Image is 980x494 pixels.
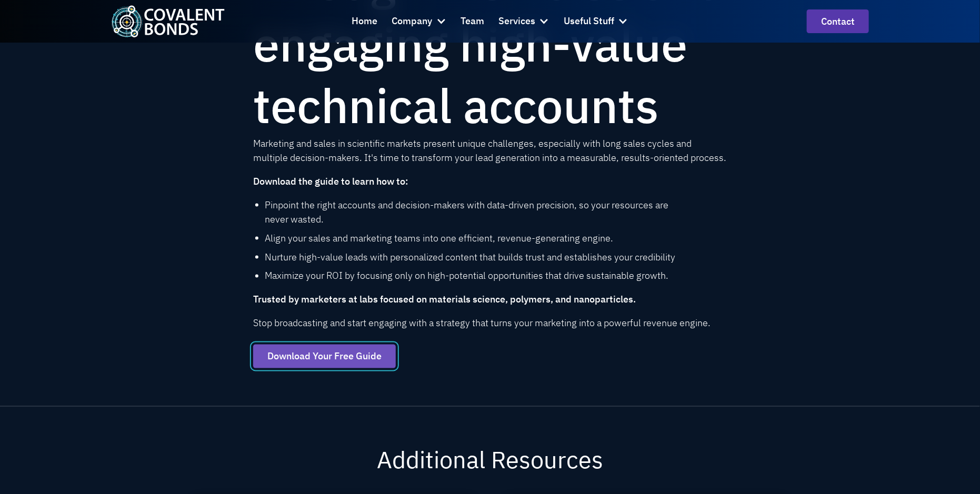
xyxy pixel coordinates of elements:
[461,14,484,29] div: Team
[111,5,225,37] img: Covalent Bonds White / Teal Logo
[564,14,614,29] div: Useful Stuff
[352,7,377,36] a: Home
[253,175,408,187] strong: Download the guide to learn how to:
[253,293,727,307] p: ‍
[461,7,484,36] a: Team
[265,198,727,226] li: Pinpoint the right accounts and decision-makers with data-driven precision, so your resources are...
[253,294,636,306] strong: Trusted by marketers at labs focused on materials science, polymers, and nanoparticles.
[392,14,432,29] div: Company
[253,345,396,368] a: Download Your Free Guide
[253,174,727,188] p: ‍
[265,269,727,283] li: Maximize your ROI by focusing only on high-potential opportunities that drive sustainable growth.
[265,231,727,245] li: Align your sales and marketing teams into one efficient, revenue-generating engine.
[187,445,793,476] h2: Additional Resources
[498,14,535,29] div: Services
[253,136,727,165] p: Marketing and sales in scientific markets present unique challenges, especially with long sales c...
[564,7,628,36] div: Useful Stuff
[265,250,727,264] li: Nurture high-value leads with personalized content that builds trust and establishes your credibi...
[392,7,446,36] div: Company
[791,372,980,494] iframe: Chat Widget
[352,14,377,29] div: Home
[807,9,869,33] a: contact
[498,7,549,36] div: Services
[111,5,225,37] a: home
[253,316,727,330] p: Stop broadcasting and start engaging with a strategy that turns your marketing into a powerful re...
